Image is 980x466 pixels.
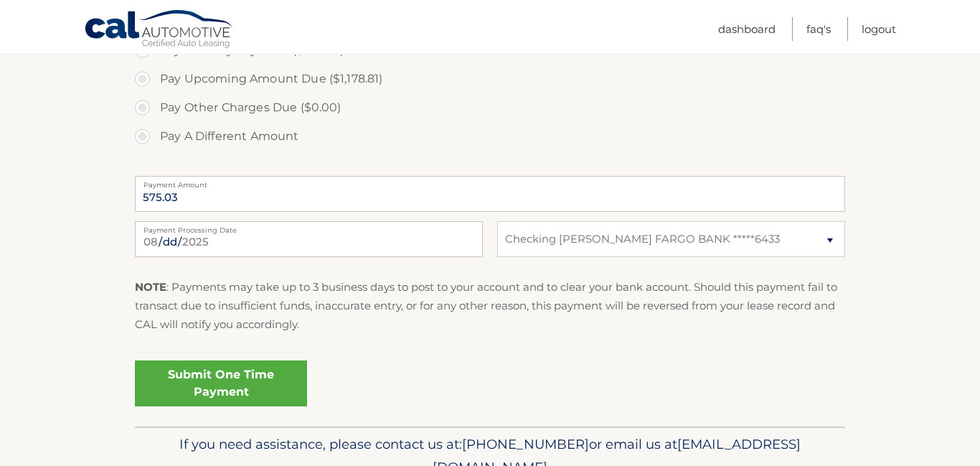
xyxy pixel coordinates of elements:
label: Payment Processing Date [135,221,483,233]
input: Payment Amount [135,176,845,212]
label: Payment Amount [135,176,845,187]
a: Dashboard [718,17,776,41]
a: Cal Automotive [84,9,235,51]
label: Pay Other Charges Due ($0.00) [135,93,845,122]
strong: NOTE [135,280,166,294]
a: Logout [862,17,896,41]
input: Payment Date [135,221,483,257]
span: [PHONE_NUMBER] [462,436,589,452]
a: Submit One Time Payment [135,360,307,406]
a: FAQ's [806,17,831,41]
label: Pay A Different Amount [135,122,845,151]
label: Pay Upcoming Amount Due ($1,178.81) [135,65,845,93]
p: : Payments may take up to 3 business days to post to your account and to clear your bank account.... [135,278,845,335]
